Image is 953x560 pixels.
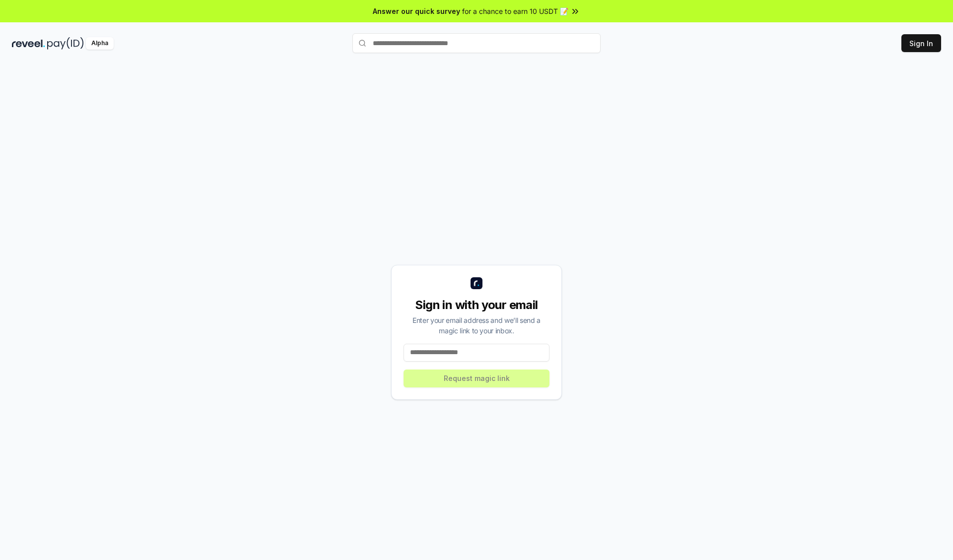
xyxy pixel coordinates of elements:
div: Enter your email address and we’ll send a magic link to your inbox. [404,315,549,336]
img: pay_id [47,37,84,50]
button: Sign In [901,34,941,52]
div: Alpha [86,37,114,50]
div: Sign in with your email [404,297,549,313]
span: Answer our quick survey [373,6,460,16]
img: reveel_dark [12,37,45,50]
img: logo_small [471,277,482,289]
span: for a chance to earn 10 USDT 📝 [462,6,568,16]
